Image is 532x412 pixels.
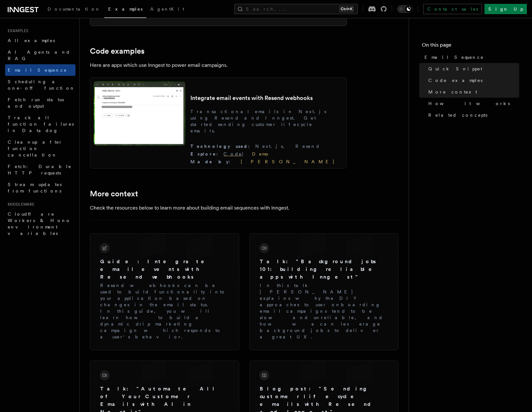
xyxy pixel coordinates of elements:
a: Talk: "Background jobs 101: building reliable apps with Inngest"In this talk [PERSON_NAME] explai... [255,238,394,345]
a: Code examples [90,47,144,56]
button: Search...Ctrl+K [234,4,358,14]
a: Quick Snippet [426,63,519,75]
h3: Talk: "Background jobs 101: building reliable apps with Inngest" [260,258,388,281]
span: AgentKit [150,6,184,12]
kbd: Ctrl+K [339,6,354,12]
span: How it works [428,100,510,107]
span: Code examples [428,77,483,84]
a: Track all function failures in Datadog [5,112,75,136]
span: Quick Snippet [428,66,482,72]
h3: Guide: Integrate email events with Resend webhooks [100,258,229,281]
h3: Integrate email events with Resend webhooks [190,94,343,102]
span: Email Sequence [424,54,484,60]
a: Fetch: Durable HTTP requests [5,161,75,179]
span: Fetch run status and output [8,97,64,109]
span: Cloudflare Workers & Hono environment variables [8,211,71,236]
a: Code examples [426,75,519,86]
a: How it works [426,98,519,109]
span: More context [428,89,477,95]
a: Cleanup after function cancellation [5,136,75,161]
span: Email Sequence [8,67,67,73]
p: Check the resources below to learn more about building email sequences with Inngest. [90,203,347,212]
span: Examples [5,28,28,33]
p: In this talk [PERSON_NAME] explains why the DIY approaches to user onboarding email campaigns ten... [260,282,388,340]
a: Demo [252,151,270,157]
button: Toggle dark mode [397,5,413,13]
span: Examples [108,6,143,12]
a: All examples [5,35,75,46]
a: Documentation [44,2,104,17]
a: Cloudflare Workers & Hono environment variables [5,208,75,239]
a: Code [223,151,242,157]
p: Transactional emails in Next.js using Resend and Inngest. Get started sending customer lifecycle ... [190,108,343,134]
span: Scheduling a one-off function [8,79,75,91]
a: Email Sequence [5,64,75,76]
span: AI Agents and RAG [8,49,70,61]
img: Integrate email events with Resend webhooks [94,81,185,146]
h4: On this page [422,41,519,51]
p: Resend webhooks can be used to build functionality into your application based on changes in the ... [100,282,229,340]
span: Made by : [190,159,236,164]
span: Technology used : [190,144,255,149]
a: Guide: Integrate email events with Resend webhooksResend webhooks can be used to build functional... [95,238,234,345]
div: | [190,151,343,157]
a: AI Agents and RAG [5,46,75,64]
span: Related concepts [428,112,487,118]
span: Track all function failures in Datadog [8,115,74,133]
a: Fetch run status and output [5,94,75,112]
a: [PERSON_NAME] [236,159,335,164]
span: Documentation [48,6,100,12]
a: More context [90,189,138,198]
a: Stream updates from functions [5,179,75,197]
span: Stream updates from functions [8,182,62,193]
span: Fetch: Durable HTTP requests [8,164,72,175]
div: Next.js, Resend [190,143,343,149]
span: Explore : [190,151,223,157]
a: Scheduling a one-off function [5,76,75,94]
a: Related concepts [426,109,519,121]
span: Middleware [5,202,34,207]
span: Cleanup after function cancellation [8,139,63,157]
span: All examples [8,38,55,43]
a: AgentKit [146,2,188,17]
a: More context [426,86,519,98]
a: Email Sequence [422,51,519,63]
a: Contact sales [423,4,482,14]
p: Here are apps which use Inngest to power email campaigns. [90,61,347,70]
a: Examples [104,2,146,18]
a: Sign Up [484,4,527,14]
